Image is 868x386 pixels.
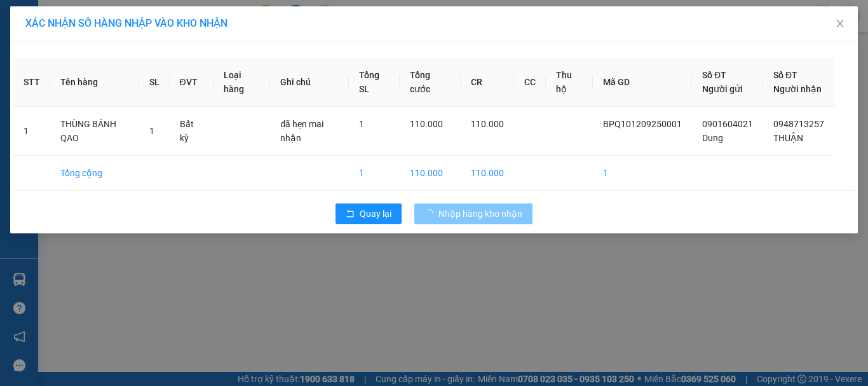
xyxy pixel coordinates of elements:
span: 1 [359,119,364,129]
th: Loại hàng [214,58,271,107]
span: 110.000 [471,119,504,129]
span: đã hẹn mai nhận [280,119,323,143]
span: THUẬN [773,133,803,143]
button: rollbackQuay lại [336,203,402,224]
span: Quay lại [360,207,391,221]
td: 110.000 [400,156,461,191]
span: Người nhận [773,84,822,94]
span: VPBC1209250004 [64,81,134,90]
th: Tổng SL [349,58,400,107]
th: Ghi chú [270,58,349,107]
th: Thu hộ [546,58,593,107]
img: logo [4,8,61,64]
span: 01 Võ Văn Truyện, KP.1, Phường 2 [100,38,175,54]
span: 110.000 [410,119,443,129]
th: Tổng cước [400,58,461,107]
th: CR [461,58,514,107]
span: XÁC NHẬN SỐ HÀNG NHẬP VÀO KHO NHẬN [25,17,227,29]
th: CC [514,58,546,107]
td: Bất kỳ [170,107,214,156]
span: close [835,18,845,29]
th: Mã GD [593,58,692,107]
span: Số ĐT [773,70,797,80]
th: SL [139,58,170,107]
button: Nhập hàng kho nhận [414,203,532,224]
th: STT [13,58,50,107]
strong: ĐỒNG PHƯỚC [100,7,174,18]
td: 110.000 [461,156,514,191]
span: Dung [702,133,723,143]
span: 10:16:02 [DATE] [28,92,78,100]
span: Số ĐT [702,70,726,80]
button: Close [822,6,858,42]
td: THÙNG BÁNH QAO [50,107,139,156]
span: Hotline: 19001152 [100,57,156,64]
td: 1 [349,156,400,191]
td: 1 [13,107,50,156]
th: ĐVT [170,58,214,107]
span: Bến xe [GEOGRAPHIC_DATA] [100,20,171,36]
span: 0901604021 [702,119,753,129]
th: Tên hàng [50,58,139,107]
span: BPQ101209250001 [603,119,682,129]
span: In ngày: [4,92,78,100]
span: rollback [346,209,355,219]
td: Tổng cộng [50,156,139,191]
td: 1 [593,156,692,191]
span: [PERSON_NAME]: [4,82,134,90]
span: loading [424,209,438,218]
span: Nhập hàng kho nhận [438,207,522,221]
span: 0948713257 [773,119,824,129]
span: Người gửi [702,84,743,94]
span: 1 [149,126,154,136]
span: ----------------------------------------- [34,69,156,79]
